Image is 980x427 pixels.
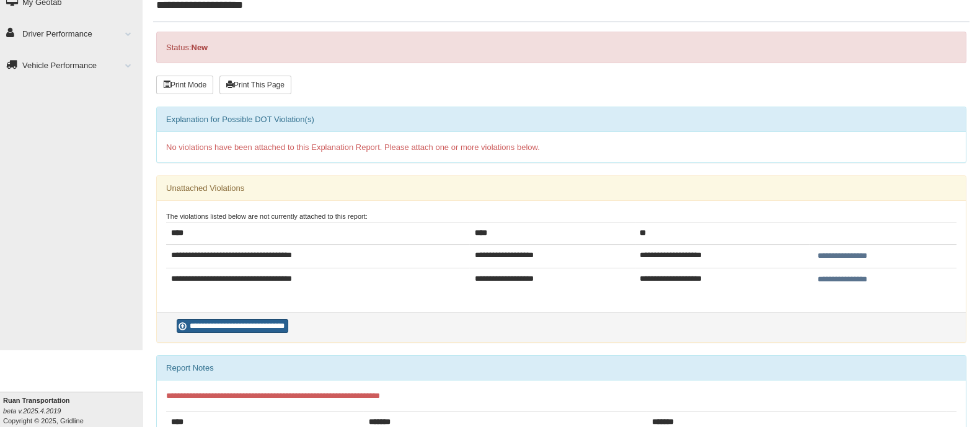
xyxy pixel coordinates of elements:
[3,397,70,404] b: Ruan Transportation
[156,32,966,63] div: Status:
[3,395,143,426] div: Copyright © 2025, Gridline
[157,356,966,381] div: Report Notes
[157,107,966,132] div: Explanation for Possible DOT Violation(s)
[166,143,540,152] span: No violations have been attached to this Explanation Report. Please attach one or more violations...
[166,213,368,220] small: The violations listed below are not currently attached to this report:
[191,43,208,52] strong: New
[156,76,213,94] button: Print Mode
[3,407,61,415] i: beta v.2025.4.2019
[157,176,966,201] div: Unattached Violations
[219,76,291,94] button: Print This Page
